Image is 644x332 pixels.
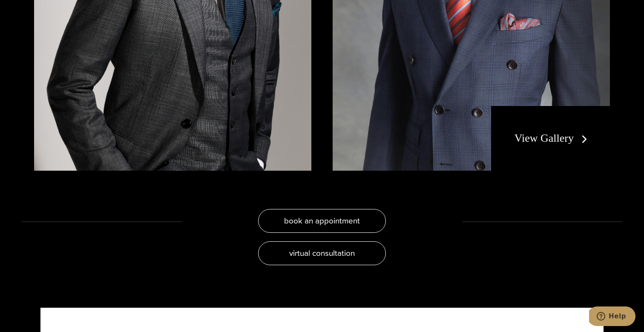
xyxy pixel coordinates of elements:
a: book an appointment [258,209,386,233]
a: virtual consultation [258,241,386,265]
a: View Gallery [515,132,591,144]
span: book an appointment [284,215,360,227]
span: virtual consultation [289,247,355,259]
iframe: Opens a widget where you can chat to one of our agents [589,306,635,328]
